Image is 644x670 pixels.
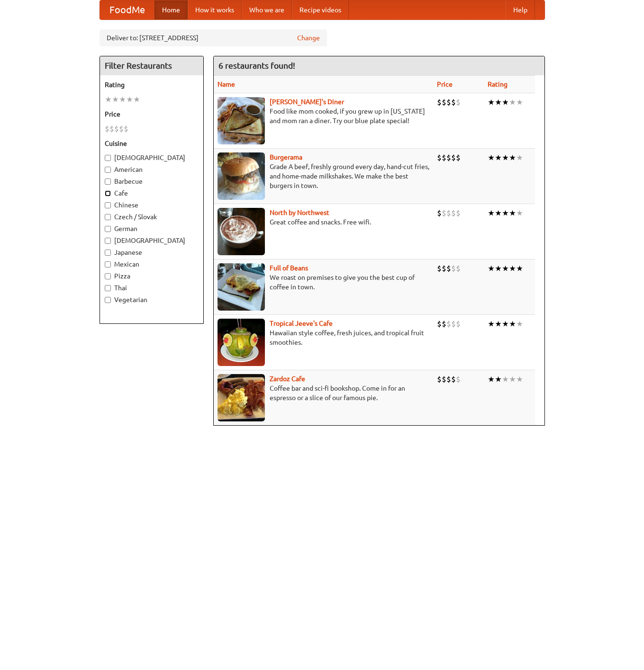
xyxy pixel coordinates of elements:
[114,124,119,134] li: $
[509,97,516,107] li: ★
[437,263,442,274] li: $
[105,273,111,279] input: Pizza
[488,374,495,384] li: ★
[451,97,456,107] li: $
[451,208,456,218] li: $
[218,217,429,227] p: Great coffee and snacks. Free wifi.
[218,319,265,366] img: jeeves.jpg
[105,226,111,232] input: German
[270,98,344,106] a: [PERSON_NAME]'s Diner
[437,80,453,88] a: Price
[446,152,451,163] li: $
[442,152,446,163] li: $
[218,162,429,190] p: Grade A beef, freshly ground every day, hand-cut fries, and home-made milkshakes. We make the bes...
[105,94,112,105] li: ★
[218,273,429,292] p: We roast on premises to give you the best cup of coffee in town.
[105,153,199,162] label: [DEMOGRAPHIC_DATA]
[516,97,523,107] li: ★
[495,263,502,274] li: ★
[451,152,456,163] li: $
[502,319,509,329] li: ★
[495,97,502,107] li: ★
[124,124,128,134] li: $
[105,124,109,134] li: $
[292,0,349,19] a: Recipe videos
[105,248,199,257] label: Japanese
[218,208,265,255] img: north.jpg
[105,167,111,173] input: American
[297,33,320,43] a: Change
[105,190,111,197] input: Cafe
[105,283,199,293] label: Thai
[105,202,111,208] input: Chinese
[105,155,111,161] input: [DEMOGRAPHIC_DATA]
[105,236,199,245] label: [DEMOGRAPHIC_DATA]
[502,263,509,274] li: ★
[446,263,451,274] li: $
[442,319,446,329] li: $
[105,139,199,148] h5: Cuisine
[488,80,508,88] a: Rating
[154,0,188,19] a: Home
[495,152,502,163] li: ★
[516,152,523,163] li: ★
[488,319,495,329] li: ★
[488,152,495,163] li: ★
[218,107,429,125] p: Food like mom cooked, if you grew up in [US_STATE] and mom ran a diner. Try our blue plate special!
[502,374,509,384] li: ★
[100,0,154,19] a: FoodMe
[105,261,111,268] input: Mexican
[488,263,495,274] li: ★
[509,374,516,384] li: ★
[105,285,111,291] input: Thai
[516,208,523,218] li: ★
[119,124,124,134] li: $
[509,208,516,218] li: ★
[437,97,442,107] li: $
[188,0,242,19] a: How it works
[270,320,333,327] a: Tropical Jeeve's Cafe
[270,264,308,272] a: Full of Beans
[456,319,461,329] li: $
[516,374,523,384] li: ★
[495,208,502,218] li: ★
[109,124,114,134] li: $
[437,152,442,163] li: $
[456,97,461,107] li: $
[218,80,235,88] a: Name
[105,259,199,269] label: Mexican
[442,263,446,274] li: $
[242,0,292,19] a: Who we are
[495,319,502,329] li: ★
[126,94,133,105] li: ★
[105,200,199,210] label: Chinese
[270,375,305,383] a: Zardoz Cafe
[270,209,329,216] a: North by Northwest
[442,208,446,218] li: $
[506,0,535,19] a: Help
[442,374,446,384] li: $
[105,212,199,222] label: Czech / Slovak
[133,94,140,105] li: ★
[456,263,461,274] li: $
[456,374,461,384] li: $
[218,328,429,347] p: Hawaiian style coffee, fresh juices, and tropical fruit smoothies.
[105,188,199,198] label: Cafe
[502,152,509,163] li: ★
[105,179,111,185] input: Barbecue
[437,208,442,218] li: $
[442,97,446,107] li: $
[451,374,456,384] li: $
[218,97,265,144] img: sallys.jpg
[456,208,461,218] li: $
[105,165,199,174] label: American
[488,97,495,107] li: ★
[105,224,199,233] label: German
[105,80,199,89] h5: Rating
[218,61,295,70] ng-pluralize: 6 restaurants found!
[509,263,516,274] li: ★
